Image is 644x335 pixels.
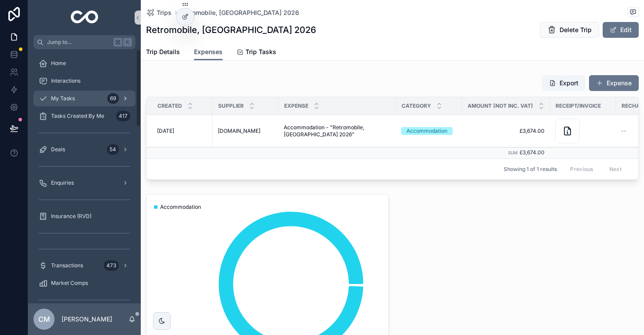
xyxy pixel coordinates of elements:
a: Insurance (RVD) [33,208,135,224]
h1: Retromobile, [GEOGRAPHIC_DATA] 2026 [146,24,316,36]
span: Market Comps [51,280,88,287]
small: Sum [508,150,518,155]
p: [PERSON_NAME] [62,315,112,324]
a: Enquiries [33,175,135,191]
span: Jump to... [47,39,110,46]
div: 54 [107,144,119,155]
span: Supplier [218,102,244,109]
span: Receipt/Invoice [556,102,601,109]
span: Accommodation [160,204,201,211]
a: Trips [146,8,172,17]
span: [DATE] [157,127,174,135]
a: Home [33,55,135,71]
span: Interactions [51,77,80,84]
div: 417 [116,111,130,121]
a: Transactions473 [33,258,135,273]
span: -- [621,127,626,135]
a: Trip Details [146,44,180,62]
span: Home [51,60,66,67]
span: My Tasks [51,95,75,102]
span: Trip Details [146,47,180,56]
a: Deals54 [33,142,135,157]
a: Retromobile, [GEOGRAPHIC_DATA] 2026 [180,8,299,17]
button: Export [542,75,585,91]
a: [DOMAIN_NAME] [218,127,273,135]
img: App logo [71,11,99,25]
span: [DOMAIN_NAME] [218,127,260,135]
div: 69 [107,93,119,104]
span: Trip Tasks [245,47,276,56]
span: Expense [284,102,308,109]
a: Interactions [33,73,135,89]
span: Amount (not inc. VAT) [468,102,533,109]
button: Jump to...K [33,35,135,49]
div: scrollable content [28,49,141,303]
a: [DATE] [157,127,207,135]
span: £3,674.00 [520,149,545,156]
a: Accommodation - "Retromobile, [GEOGRAPHIC_DATA] 2026" [284,124,391,138]
a: Expenses [194,44,223,61]
div: 473 [104,260,119,271]
span: Category [402,102,431,109]
a: £3,674.00 [467,127,545,135]
button: Expense [589,75,639,91]
span: Expenses [194,47,223,56]
span: Enquiries [51,179,74,186]
a: My Tasks69 [33,91,135,106]
span: CM [38,314,50,324]
span: Deals [51,146,65,153]
button: Delete Trip [540,22,599,38]
span: Trips [157,8,172,17]
a: Trip Tasks [237,44,276,62]
span: Insurance (RVD) [51,213,91,220]
a: Tasks Created By Me417 [33,108,135,124]
button: Edit [603,22,639,38]
a: Market Comps [33,275,135,291]
span: Created [157,102,182,109]
span: Showing 1 of 1 results [504,166,557,173]
span: K [124,39,131,46]
div: Accommodation [406,127,447,135]
span: Transactions [51,262,83,269]
span: Delete Trip [560,25,592,34]
a: Accommodation [401,127,457,135]
span: Tasks Created By Me [51,113,104,120]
